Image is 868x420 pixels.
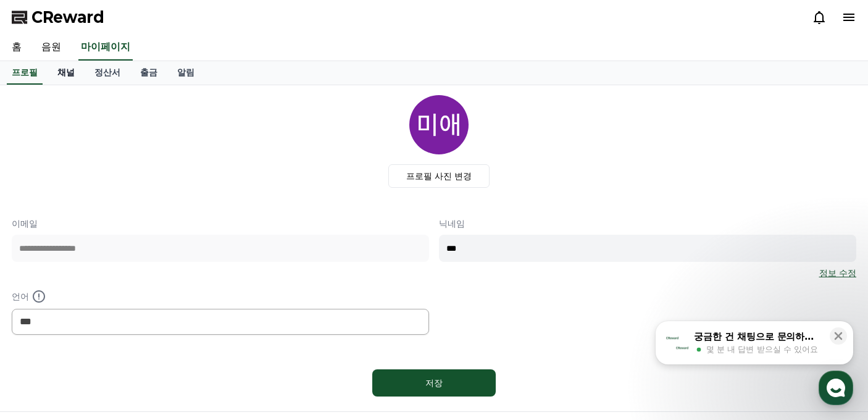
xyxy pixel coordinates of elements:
[113,337,128,346] span: 대화
[31,35,71,61] a: 음원
[12,289,429,304] p: 언어
[85,61,130,85] a: 정산서
[12,7,104,27] a: CReward
[39,336,46,346] span: 홈
[191,336,206,346] span: 설정
[78,35,133,61] a: 마이페이지
[81,317,159,348] a: 대화
[819,267,856,279] a: 정보 수정
[372,369,496,397] button: 저장
[48,61,85,85] a: 채널
[7,61,43,85] a: 프로필
[130,61,167,85] a: 출금
[31,7,104,27] span: CReward
[388,164,490,188] label: 프로필 사진 변경
[439,217,856,230] p: 닉네임
[4,317,81,348] a: 홈
[397,377,471,389] div: 저장
[159,317,237,348] a: 설정
[12,217,429,230] p: 이메일
[167,61,204,85] a: 알림
[409,95,469,154] img: profile_image
[2,35,31,61] a: 홈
